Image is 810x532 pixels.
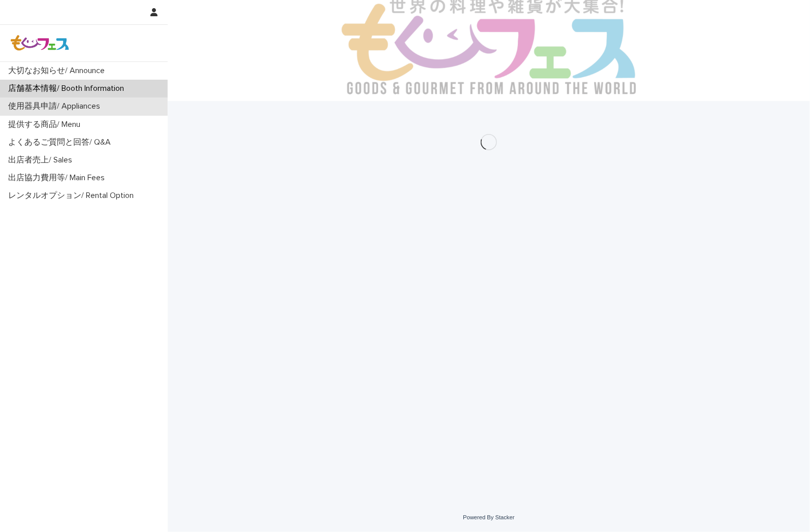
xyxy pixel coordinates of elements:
p: よくあるご質問と回答/ Q&A [4,138,119,147]
p: 出店協力費用等/ Main Fees [4,173,113,183]
p: 使用器具申請/ Appliances [4,102,108,111]
p: レンタルオプション/ Rental Option [4,191,142,201]
a: Powered By Stacker [463,514,514,520]
p: 店舗基本情報/ Booth Information [4,84,132,93]
img: Z8gcrWHQVC4NX3Wf4olx [8,33,72,53]
p: 提供する商品/ Menu [4,120,88,129]
p: 大切なお知らせ/ Announce [4,66,113,76]
p: 出店者売上/ Sales [4,155,80,165]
